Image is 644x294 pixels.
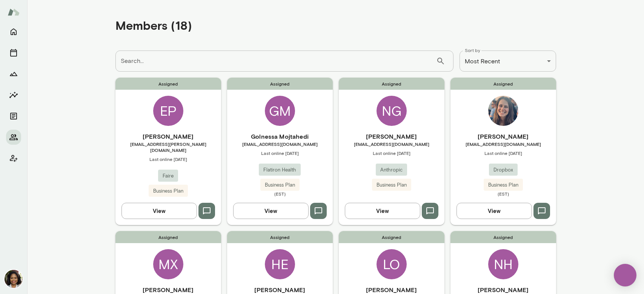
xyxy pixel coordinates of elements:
span: Last online [DATE] [227,150,333,156]
button: Members [6,130,21,145]
span: Business Plan [372,181,411,189]
button: Client app [6,151,21,166]
div: NG [377,96,407,126]
button: View [345,203,420,219]
span: Anthropic [376,166,407,174]
span: Assigned [450,231,556,243]
div: LO [377,249,407,279]
span: Assigned [227,231,333,243]
span: Assigned [450,78,556,90]
span: [EMAIL_ADDRESS][PERSON_NAME][DOMAIN_NAME] [115,141,221,153]
h6: [PERSON_NAME] [339,132,444,141]
span: Flatiron Health [259,166,301,174]
button: View [121,203,197,219]
button: View [233,203,309,219]
span: Assigned [339,78,444,90]
span: Faire [158,172,178,180]
img: Cheryl Mills [5,270,23,288]
button: Home [6,24,21,39]
span: Last online [DATE] [339,150,444,156]
img: Mila Richman [488,96,518,126]
label: Sort by [465,47,480,54]
button: Insights [6,87,21,103]
h6: Golnessa Mojtahedi [227,132,333,141]
span: [EMAIL_ADDRESS][DOMAIN_NAME] [450,141,556,147]
button: Sessions [6,45,21,60]
h6: [PERSON_NAME] [450,132,556,141]
span: Business Plan [149,187,188,195]
div: MX [153,249,183,279]
span: Assigned [339,231,444,243]
span: [EMAIL_ADDRESS][DOMAIN_NAME] [339,141,444,147]
span: Last online [DATE] [450,150,556,156]
h6: [PERSON_NAME] [115,132,221,141]
button: Documents [6,109,21,124]
span: [EMAIL_ADDRESS][DOMAIN_NAME] [227,141,333,147]
div: HE [265,249,295,279]
img: Mento [8,5,20,19]
span: Last online [DATE] [115,156,221,162]
span: Dropbox [489,166,518,174]
span: (EST) [450,191,556,197]
div: Most Recent [460,51,556,72]
div: NH [488,249,518,279]
span: Business Plan [484,181,523,189]
button: View [456,203,532,219]
button: Growth Plan [6,66,21,81]
span: Business Plan [260,181,300,189]
h4: Members (18) [115,18,192,32]
span: (EST) [227,191,333,197]
div: GM [265,96,295,126]
span: Assigned [227,78,333,90]
div: EP [153,96,183,126]
span: Assigned [115,78,221,90]
span: Assigned [115,231,221,243]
